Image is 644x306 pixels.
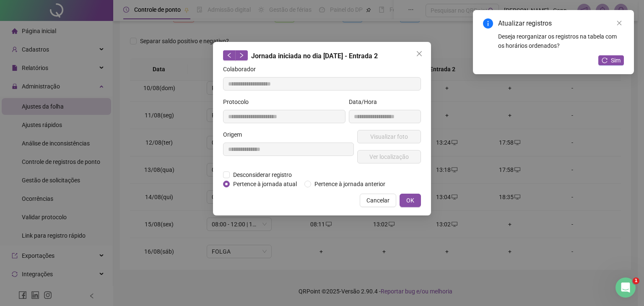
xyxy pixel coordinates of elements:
[223,97,254,106] label: Protocolo
[416,50,423,57] span: close
[615,277,636,298] iframe: Intercom live chat
[366,196,390,205] span: Cancelar
[483,18,493,29] span: info-circle
[357,150,421,163] button: Ver localização
[239,52,244,58] span: right
[413,47,426,60] button: Close
[602,57,608,63] span: reload
[598,55,624,65] button: Sim
[223,50,236,60] button: left
[498,18,624,29] div: Atualizar registros
[406,196,414,205] span: OK
[311,179,389,189] span: Pertence à jornada anterior
[400,194,421,207] button: OK
[616,20,622,26] span: close
[226,52,232,58] span: left
[357,130,421,143] button: Visualizar foto
[611,56,621,65] span: Sim
[230,179,300,189] span: Pertence à jornada atual
[498,32,624,50] div: Deseja reorganizar os registros na tabela com os horários ordenados?
[615,18,624,28] a: Close
[223,130,247,139] label: Origem
[223,50,421,61] div: Jornada iniciada no dia [DATE] - Entrada 2
[633,277,639,284] span: 1
[349,97,382,106] label: Data/Hora
[223,65,261,74] label: Colaborador
[360,194,396,207] button: Cancelar
[230,170,295,179] span: Desconsiderar registro
[235,50,248,60] button: right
